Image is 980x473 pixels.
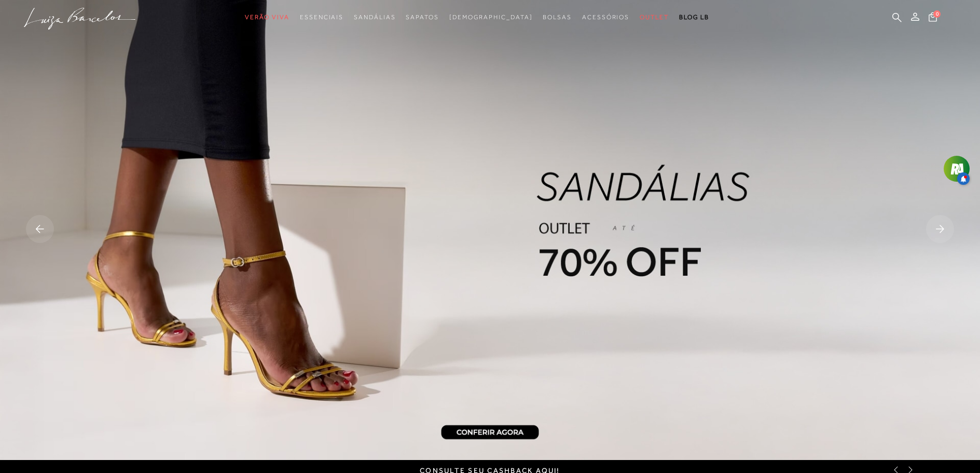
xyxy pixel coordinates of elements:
[449,8,533,27] a: noSubCategoriesText
[582,8,629,27] a: noSubCategoriesText
[300,13,343,21] span: Essenciais
[300,8,343,27] a: noSubCategoriesText
[354,13,395,21] span: Sandálias
[640,13,669,21] span: Outlet
[582,13,629,21] span: Acessórios
[926,11,940,25] button: 0
[245,8,289,27] a: noSubCategoriesText
[679,8,709,27] a: BLOG LB
[354,8,395,27] a: noSubCategoriesText
[406,13,438,21] span: Sapatos
[543,13,572,21] span: Bolsas
[406,8,438,27] a: noSubCategoriesText
[679,13,709,21] span: BLOG LB
[449,13,533,21] span: [DEMOGRAPHIC_DATA]
[245,13,289,21] span: Verão Viva
[640,8,669,27] a: noSubCategoriesText
[933,10,941,18] span: 0
[543,8,572,27] a: noSubCategoriesText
